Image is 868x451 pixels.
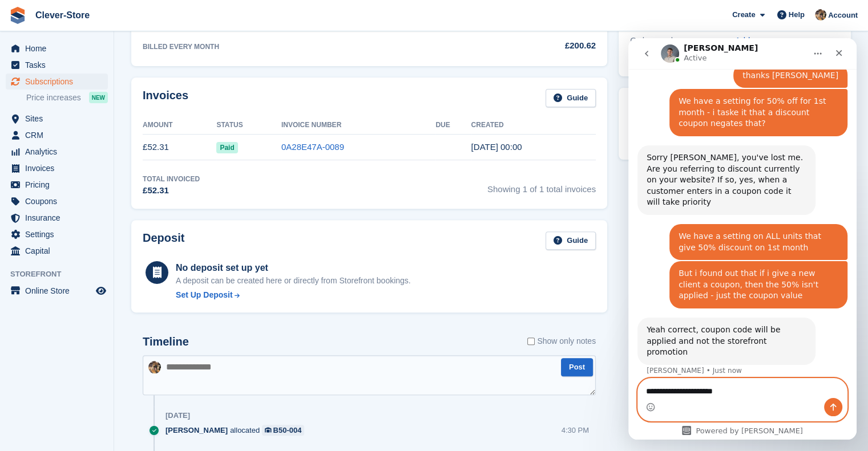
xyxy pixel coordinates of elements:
td: £52.31 [143,135,216,160]
th: Invoice Number [281,116,435,135]
button: Post [561,358,593,377]
a: menu [6,57,108,73]
span: Home [25,40,94,56]
span: Storefront [10,269,114,280]
div: B50-004 [273,425,302,436]
a: menu [6,144,108,160]
div: BILLED EVERY MONTH [143,42,511,52]
th: Status [216,116,281,135]
a: menu [6,127,108,143]
a: B50-004 [262,425,304,436]
th: Due [435,116,471,135]
span: Paid [216,142,237,153]
span: Invoices [25,160,94,176]
span: Subscriptions [25,74,94,90]
a: menu [6,210,108,226]
div: NEW [89,92,108,103]
h2: Invoices [143,89,188,108]
a: menu [6,74,108,90]
p: A deposit can be created here or directly from Storefront bookings. [176,275,411,287]
a: Clever-Store [31,6,94,25]
div: 4:30 PM [562,425,589,436]
span: Pricing [25,177,94,193]
div: allocated [165,425,310,436]
a: menu [6,111,108,127]
div: No deposit set up yet [176,261,411,275]
a: menu [6,40,108,56]
a: Guide [546,89,596,108]
span: Capital [25,243,94,259]
span: Help [789,9,805,21]
span: Account [828,10,858,21]
div: Order number [630,34,735,47]
span: Online Store [25,283,94,299]
a: menu [6,177,108,193]
img: Andy Mackinnon [815,9,826,21]
div: Set Up Deposit [176,289,233,301]
img: Andy Mackinnon [148,361,161,373]
h2: Deposit [143,231,184,250]
label: Show only notes [527,335,596,347]
span: Showing 1 of 1 total invoices [487,174,596,197]
a: 0A28E47A-0089 [281,142,344,152]
div: £52.31 [143,184,200,197]
a: Add [735,34,750,47]
span: CRM [25,127,94,143]
span: Create [732,9,755,21]
a: menu [6,243,108,259]
span: Settings [25,226,94,242]
a: menu [6,193,108,209]
div: £200.62 [511,39,596,52]
span: Coupons [25,193,94,209]
th: Amount [143,116,216,135]
span: Insurance [25,210,94,226]
div: [DATE] [165,411,190,420]
span: [PERSON_NAME] [165,425,228,436]
th: Created [471,116,596,135]
a: Price increases NEW [26,91,108,104]
time: 2025-07-31 23:00:16 UTC [471,142,522,152]
a: menu [6,160,108,176]
a: menu [6,283,108,299]
a: Set Up Deposit [176,289,411,301]
span: Price increases [26,92,81,103]
span: Sites [25,111,94,127]
div: Total Invoiced [143,174,200,184]
a: Preview store [94,284,108,298]
span: Tasks [25,57,94,73]
h2: Timeline [143,335,189,348]
a: menu [6,226,108,242]
input: Show only notes [527,335,535,347]
span: Analytics [25,144,94,160]
a: Guide [546,231,596,250]
iframe: Intercom live chat [628,38,857,440]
